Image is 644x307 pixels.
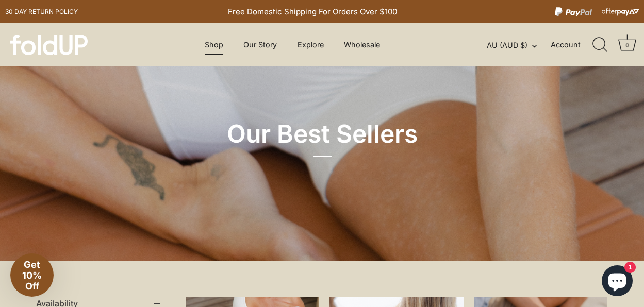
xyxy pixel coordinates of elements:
[289,35,333,55] a: Explore
[622,40,632,50] div: 0
[5,6,78,18] a: 30 day Return policy
[335,35,389,55] a: Wholesale
[22,259,42,292] span: Get 10% Off
[139,118,505,157] h1: Our Best Sellers
[195,35,232,55] a: Shop
[10,253,54,297] div: Get 10% Off
[616,33,638,56] a: Cart
[588,33,611,56] a: Search
[551,39,591,51] a: Account
[599,265,636,299] inbox-online-store-chat: Shopify online store chat
[487,41,548,50] button: AU (AUD $)
[179,35,405,55] div: Primary navigation
[235,35,286,55] a: Our Story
